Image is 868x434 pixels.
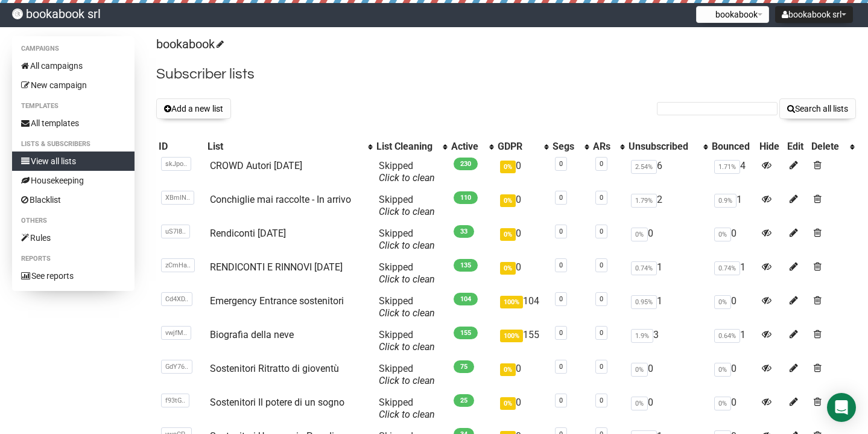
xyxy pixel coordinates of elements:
th: List: No sort applied, activate to apply an ascending sort [205,138,374,155]
div: Delete [811,141,844,153]
span: Skipped [379,397,435,420]
a: View all lists [12,152,135,171]
a: bookabook [156,37,222,51]
a: New campaign [12,75,135,95]
a: See reports [12,266,135,286]
span: skJpo.. [161,157,191,171]
td: 0 [709,358,758,392]
a: All campaigns [12,56,135,75]
div: Open Intercom Messenger [827,393,856,422]
div: Segs [553,141,578,153]
td: 4 [709,155,758,189]
div: GDPR [498,141,538,153]
a: Housekeeping [12,171,135,190]
a: 0 [559,228,563,235]
a: Emergency Entrance sostenitori [210,295,344,307]
button: Add a new list [156,98,231,119]
li: Lists & subscribers [12,137,135,152]
td: 0 [709,290,758,324]
span: 1.9% [631,329,653,343]
span: 135 [454,259,478,272]
span: 0% [500,194,516,207]
span: 0% [500,262,516,275]
div: Hide [759,141,782,153]
div: List [207,141,362,153]
span: 110 [454,191,478,204]
td: 0 [626,392,709,426]
a: 0 [559,363,563,371]
span: 0% [500,397,516,410]
a: Click to clean [379,206,435,217]
th: Active: No sort applied, activate to apply an ascending sort [449,138,495,155]
h2: Subscriber lists [156,63,856,85]
a: Click to clean [379,307,435,319]
span: 0% [500,228,516,241]
span: 155 [454,327,478,339]
span: 100% [500,296,523,308]
a: Click to clean [379,172,435,183]
td: 2 [626,189,709,223]
span: 0.95% [631,295,657,309]
span: 0% [631,363,648,377]
img: 1.png [703,9,712,19]
a: 0 [559,295,563,303]
div: List Cleaning [376,141,437,153]
a: Click to clean [379,341,435,353]
span: 0.74% [631,261,657,275]
a: 0 [600,261,603,269]
span: 2.54% [631,160,657,174]
td: 0 [709,223,758,257]
span: 1.79% [631,194,657,208]
a: Conchiglie mai raccolte - In arrivo [210,194,351,205]
a: 0 [559,160,563,168]
a: Biografia della neve [210,329,294,340]
a: 0 [600,329,603,337]
a: All templates [12,113,135,133]
a: Rules [12,228,135,247]
th: Segs: No sort applied, activate to apply an ascending sort [550,138,591,155]
td: 0 [495,155,550,189]
li: Templates [12,99,135,113]
td: 0 [495,189,550,223]
div: ARs [593,141,614,153]
a: Rendiconti [DATE] [210,228,286,239]
a: Click to clean [379,375,435,386]
a: Blacklist [12,190,135,209]
span: 0% [714,295,731,309]
li: Reports [12,252,135,266]
a: 0 [559,194,563,202]
a: 0 [559,329,563,337]
span: 0% [631,397,648,410]
td: 0 [626,358,709,392]
th: ID: No sort applied, sorting is disabled [156,138,205,155]
a: CROWD Autori [DATE] [210,160,302,171]
div: Active [451,141,483,153]
span: 0.9% [714,194,737,208]
a: Click to clean [379,273,435,285]
span: Skipped [379,261,435,285]
div: Edit [787,141,806,153]
td: 104 [495,290,550,324]
th: Hide: No sort applied, sorting is disabled [757,138,785,155]
img: 10ed76cfdfa061471de2d2442c92750c [12,8,23,19]
td: 1 [709,257,758,290]
th: Delete: No sort applied, activate to apply an ascending sort [809,138,856,155]
td: 1 [709,189,758,223]
span: 0% [714,397,731,410]
span: 0% [631,228,648,241]
span: 0% [714,363,731,377]
span: Skipped [379,194,435,217]
a: RENDICONTI E RINNOVI [DATE] [210,261,343,273]
span: Skipped [379,160,435,183]
th: Edit: No sort applied, sorting is disabled [785,138,808,155]
span: Skipped [379,363,435,386]
span: XBmIN.. [161,191,194,205]
a: 0 [600,228,603,235]
td: 155 [495,324,550,358]
a: 0 [600,397,603,404]
span: 0% [500,363,516,376]
td: 3 [626,324,709,358]
a: 0 [600,363,603,371]
span: Skipped [379,329,435,353]
div: ID [159,141,203,153]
